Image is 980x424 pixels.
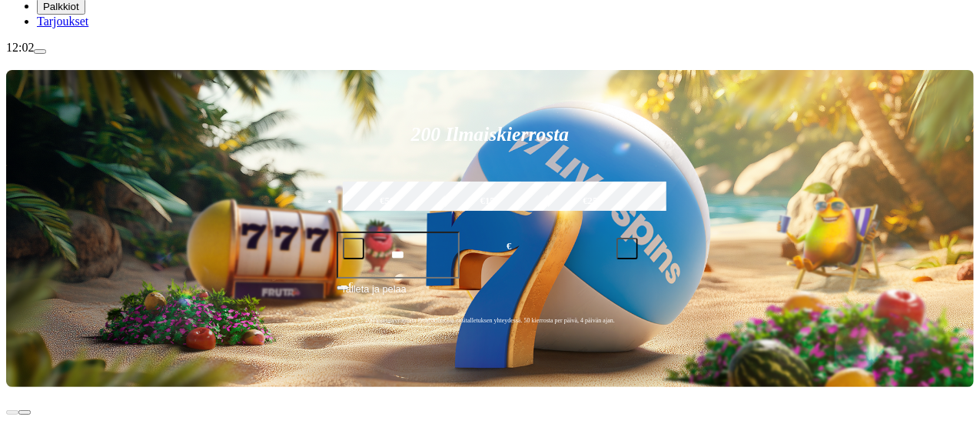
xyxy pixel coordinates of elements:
[6,410,18,415] button: prev slide
[441,179,539,224] label: €150
[343,238,364,259] button: minus icon
[341,282,407,309] span: Talleta ja pelaa
[37,15,88,28] a: Tarjoukset
[507,239,511,254] span: €
[43,1,79,12] span: Palkkiot
[337,281,644,310] button: Talleta ja pelaa
[349,280,354,289] span: €
[339,179,437,224] label: €50
[18,410,31,415] button: next slide
[616,238,638,259] button: plus icon
[544,179,642,224] label: €250
[6,41,34,54] span: 12:02
[34,49,46,54] button: menu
